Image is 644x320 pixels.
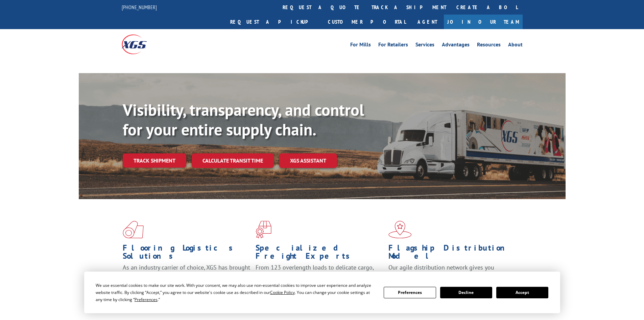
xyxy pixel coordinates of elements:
h1: Flagship Distribution Model [388,244,516,263]
a: Services [415,42,434,49]
img: xgs-icon-total-supply-chain-intelligence-red [123,221,144,238]
img: xgs-icon-flagship-distribution-model-red [388,221,412,238]
a: Advantages [442,42,470,49]
a: Track shipment [123,153,186,168]
a: XGS ASSISTANT [279,153,337,168]
button: Preferences [384,287,436,298]
a: Customer Portal [323,15,411,29]
a: For Mills [350,42,371,49]
div: Cookie Consent Prompt [84,272,560,313]
div: We use essential cookies to make our site work. With your consent, we may also use non-essential ... [96,282,376,303]
a: Resources [477,42,501,49]
a: Join Our Team [444,15,523,29]
h1: Specialized Freight Experts [256,244,383,263]
a: Calculate transit time [192,153,274,168]
b: Visibility, transparency, and control for your entire supply chain. [123,99,364,140]
span: As an industry carrier of choice, XGS has brought innovation and dedication to flooring logistics... [123,263,250,287]
a: [PHONE_NUMBER] [122,4,157,10]
img: xgs-icon-focused-on-flooring-red [256,221,271,238]
h1: Flooring Logistics Solutions [123,244,251,263]
a: Agent [411,15,444,29]
a: About [508,42,523,49]
button: Decline [440,287,492,298]
p: From 123 overlength loads to delicate cargo, our experienced staff knows the best way to move you... [256,263,383,294]
span: Our agile distribution network gives you nationwide inventory management on demand. [388,263,513,279]
a: For Retailers [378,42,408,49]
span: Preferences [135,297,158,302]
a: Request a pickup [225,15,323,29]
button: Accept [496,287,548,298]
span: Cookie Policy [270,290,295,295]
